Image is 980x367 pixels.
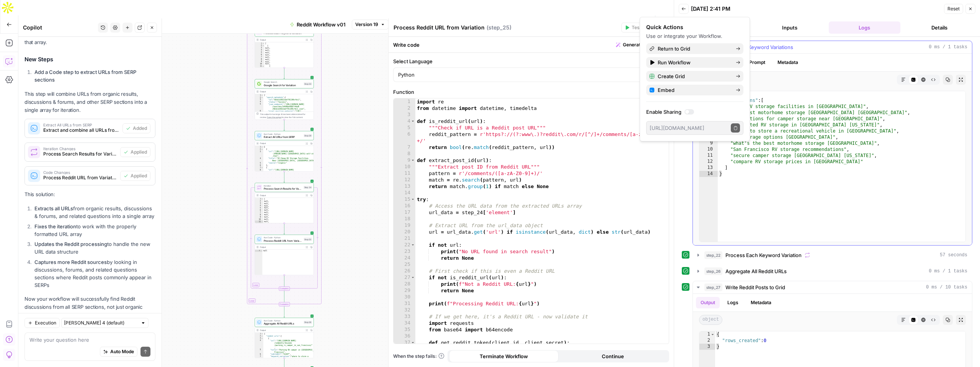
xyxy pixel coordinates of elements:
[699,344,715,350] div: 3
[255,49,265,51] div: 4
[255,101,263,103] div: 4
[24,54,155,64] h3: New Steps
[699,146,718,152] div: 10
[255,200,263,202] div: 2
[33,205,155,220] li: from organic results, discussions & forums, and related questions into a single array
[261,97,263,99] span: Toggle code folding, rows 2 through 12
[261,94,263,97] span: Toggle code folding, rows 1 through 77
[120,147,150,157] button: Applied
[34,259,107,265] strong: Captures more Reddit sources
[255,339,263,349] div: 4
[394,307,415,313] div: 32
[255,349,263,353] div: 5
[394,274,415,281] div: 27
[710,331,715,338] span: Toggle code folding, rows 1 through 3
[389,37,674,52] div: Write code
[284,68,285,79] g: Edge from step_22 to step_23
[255,198,263,200] div: 1
[260,90,303,93] div: Output
[24,90,155,114] p: This step will combine URLs from organic results, discussions & forums, and other SERP sections i...
[255,207,263,209] div: 5
[264,319,302,322] span: Run Code · Python
[285,18,350,31] button: Reddit Workflow v01
[693,265,972,277] button: 0 ms / 1 tasks
[100,347,137,357] button: Auto Mode
[255,99,263,101] div: 3
[255,47,265,49] div: 3
[24,295,155,319] p: Now your workflow will successfully find Reddit discussions from all SERP sections, not just orga...
[255,287,314,291] div: Complete
[559,350,668,362] button: Continue
[699,159,718,165] div: 12
[658,72,730,80] span: Create Grid
[411,196,415,203] span: Toggle code folding, rows 15 through 117
[304,134,312,138] div: Step 29
[261,198,263,200] span: Toggle code folding, rows 1 through 33
[602,352,624,360] span: Continue
[394,177,415,183] div: 12
[704,283,722,291] span: step_27
[255,249,262,252] div: 1
[255,67,265,77] div: 12
[43,151,117,157] span: Process Search Results for Variation (step_24)
[255,44,265,47] div: 2
[260,194,303,197] div: Output
[255,202,263,205] div: 3
[255,318,314,358] div: Run Code · PythonAggregate All Reddit URLsStep 26Output{ "reddit_urls":[ { "url":"[URL][DOMAIN_NA...
[255,103,263,110] div: 5
[261,337,263,339] span: Toggle code folding, rows 3 through 9
[394,326,415,333] div: 35
[255,209,263,211] div: 6
[34,241,107,247] strong: Updates the Reddit processing
[264,83,302,87] span: Google Search for Variation
[394,268,415,274] div: 26
[773,57,803,68] button: Metadata
[264,31,302,35] span: Process Each Keyword Variation
[255,131,314,171] div: Run Code · PythonExtract All URLs from SERPStep 29Output[ { "url":"[URL][DOMAIN_NAME] -[PERSON_NA...
[394,170,415,177] div: 11
[279,302,289,306] div: Complete
[43,147,117,151] span: Iteration Changes
[394,24,485,31] textarea: Process Reddit URL from Variation
[261,333,263,335] span: Toggle code folding, rows 1 through 34
[255,169,263,174] div: 8
[255,218,263,221] div: 10
[131,172,147,179] span: Applied
[704,251,722,259] span: step_22
[704,267,722,275] span: step_26
[699,338,715,344] div: 2
[131,149,147,156] span: Applied
[255,356,263,362] div: 7
[255,235,314,275] div: Run Code · PythonProcess Reddit URL from VariationStep 25Outputnull
[699,140,718,146] div: 9
[394,144,415,151] div: 7
[394,98,415,105] div: 1
[24,190,155,198] p: This solution:
[411,274,415,281] span: Toggle code folding, rows 27 through 29
[255,27,314,67] div: LoopProcess Each Keyword VariationOutput[ [null,null,null,null,null,null,null,null, { :
[262,44,264,47] span: Toggle code folding, rows 2 through 36
[33,258,155,289] li: by looking in discussions, forums, and related questions sections where Reddit posts commonly app...
[255,164,263,167] div: 6
[255,42,265,44] div: 1
[255,335,263,337] div: 2
[646,108,743,116] label: Enable Sharing
[284,120,285,131] g: Edge from step_23 to step_29
[693,54,972,245] div: 0 ms / 1 tasks
[255,58,265,61] div: 8
[255,51,265,54] div: 5
[255,205,263,207] div: 4
[693,281,972,293] button: 0 ms / 10 tasks
[355,21,378,28] span: Version 19
[264,236,302,239] span: Run Code · Python
[261,148,263,151] span: Toggle code folding, rows 2 through 6
[394,151,415,157] div: 8
[264,80,302,84] span: Google Search
[34,69,136,83] strong: Add a Code step to extract URLs from SERP sections
[33,240,155,256] li: to handle the new URL data structure
[34,223,76,229] strong: Fixes the iteration
[33,223,155,238] li: to work with the properly formatted URL array
[621,23,645,33] button: Test
[267,116,281,118] span: Copy the output
[394,339,415,346] div: 37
